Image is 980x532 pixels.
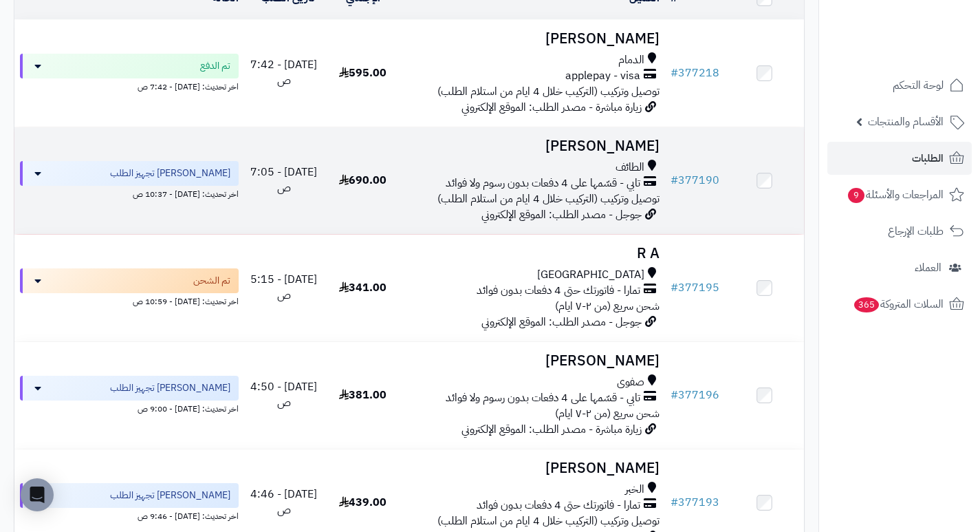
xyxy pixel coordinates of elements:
[827,251,972,284] a: العملاء
[20,401,239,415] div: اخر تحديث: [DATE] - 9:00 ص
[671,387,678,403] span: #
[893,76,944,95] span: لوحة التحكم
[847,185,944,204] span: المراجعات والأسئلة
[616,160,644,175] span: الطائف
[193,274,230,288] span: تم الشحن
[618,52,644,68] span: الدمام
[437,83,660,100] span: توصيل وتركيب (التركيب خلال 4 ايام من استلام الطلب)
[477,498,640,513] span: تمارا - فاتورتك حتى 4 دفعات بدون فوائد
[671,65,678,81] span: #
[408,460,660,476] h3: [PERSON_NAME]
[827,215,972,248] a: طلبات الإرجاع
[110,489,230,502] span: [PERSON_NAME] تجهيز الطلب
[20,293,239,308] div: اخر تحديث: [DATE] - 10:59 ص
[110,167,230,180] span: [PERSON_NAME] تجهيز الطلب
[565,68,640,84] span: applepay - visa
[339,172,386,189] span: 690.00
[339,387,386,403] span: 381.00
[446,390,640,406] span: تابي - قسّمها على 4 دفعات بدون رسوم ولا فوائد
[20,78,239,93] div: اخر تحديث: [DATE] - 7:42 ص
[20,508,239,522] div: اخر تحديث: [DATE] - 9:46 ص
[886,36,967,65] img: logo-2.png
[461,99,642,116] span: زيارة مباشرة - مصدر الطلب: الموقع الإلكتروني
[888,222,944,241] span: طلبات الإرجاع
[408,246,660,262] h3: R A
[827,288,972,321] a: السلات المتروكة365
[854,297,879,312] span: 365
[827,142,972,175] a: الطلبات
[446,175,640,191] span: تابي - قسّمها على 4 دفعات بدون رسوم ولا فوائد
[339,494,386,511] span: 439.00
[671,279,719,296] a: #377195
[537,267,644,283] span: [GEOGRAPHIC_DATA]
[915,258,941,277] span: العملاء
[617,374,644,390] span: صفوى
[671,65,719,81] a: #377218
[555,405,660,422] span: شحن سريع (من ٢-٧ ايام)
[827,69,972,102] a: لوحة التحكم
[912,149,944,168] span: الطلبات
[555,298,660,315] span: شحن سريع (من ٢-٧ ايام)
[250,271,317,304] span: [DATE] - 5:15 ص
[671,172,678,189] span: #
[437,191,660,207] span: توصيل وتركيب (التركيب خلال 4 ايام من استلام الطلب)
[408,31,660,47] h3: [PERSON_NAME]
[250,164,317,196] span: [DATE] - 7:05 ص
[339,279,386,296] span: 341.00
[827,178,972,211] a: المراجعات والأسئلة9
[20,186,239,200] div: اخر تحديث: [DATE] - 10:37 ص
[437,513,660,529] span: توصيل وتركيب (التركيب خلال 4 ايام من استلام الطلب)
[671,494,719,511] a: #377193
[625,482,644,498] span: الخبر
[408,138,660,154] h3: [PERSON_NAME]
[671,172,719,189] a: #377190
[671,279,678,296] span: #
[200,59,230,73] span: تم الدفع
[848,188,864,203] span: 9
[250,379,317,411] span: [DATE] - 4:50 ص
[671,494,678,511] span: #
[868,112,944,131] span: الأقسام والمنتجات
[408,353,660,369] h3: [PERSON_NAME]
[110,381,230,395] span: [PERSON_NAME] تجهيز الطلب
[339,65,386,81] span: 595.00
[671,387,719,403] a: #377196
[250,486,317,518] span: [DATE] - 4:46 ص
[853,295,944,314] span: السلات المتروكة
[477,283,640,299] span: تمارا - فاتورتك حتى 4 دفعات بدون فوائد
[481,314,642,330] span: جوجل - مصدر الطلب: الموقع الإلكتروني
[461,421,642,438] span: زيارة مباشرة - مصدر الطلب: الموقع الإلكتروني
[250,56,317,89] span: [DATE] - 7:42 ص
[481,206,642,223] span: جوجل - مصدر الطلب: الموقع الإلكتروني
[21,478,54,511] div: Open Intercom Messenger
